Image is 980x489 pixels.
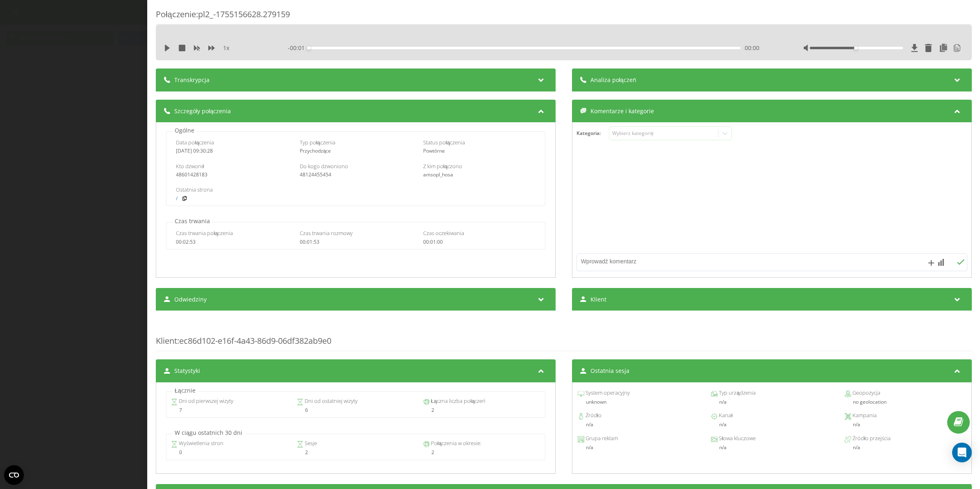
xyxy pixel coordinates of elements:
[853,445,966,450] div: n/a
[854,46,857,50] div: Accessibility label
[174,295,207,304] span: Odwiedziny
[176,148,288,154] div: [DATE] 09:30:28
[584,389,629,397] span: System operacyjny
[297,450,414,455] div: 2
[174,367,200,375] span: Statystyki
[173,429,244,437] p: W ciągu ostatnich 30 dni
[303,439,317,448] span: Sesje
[176,239,288,245] div: 00:02:53
[299,172,411,178] div: 48124455454
[173,217,212,225] p: Czas trwania
[174,107,231,115] span: Szczegóły połączenia
[423,139,465,146] span: Status połączenia
[423,239,535,245] div: 00:01:00
[584,434,618,443] span: Grupa reklam
[590,76,636,84] span: Analiza połączeń
[176,162,204,170] span: Kto dzwonił
[429,439,481,448] span: Połączenia w okresie:
[590,295,606,304] span: Klient
[176,229,233,237] span: Czas trwania połączenia
[711,445,832,450] div: n/a
[577,445,698,450] div: n/a
[845,422,966,427] div: n/a
[584,411,601,420] span: Źródło
[590,367,629,375] span: Ostatnia sesja
[303,397,358,405] span: Dni od ostatniej wizyty
[173,386,198,395] p: Łącznie
[718,389,755,397] span: Typ urządzenia
[590,107,654,115] span: Komentarze i kategorie
[711,422,832,427] div: n/a
[297,407,414,413] div: 6
[423,229,464,237] span: Czas oczekiwania
[577,422,698,427] div: n/a
[4,465,24,485] button: Open CMP widget
[171,450,288,455] div: 0
[299,229,352,237] span: Czas trwania rozmowy
[576,130,609,136] h4: Kategoria :
[178,397,233,405] span: Dni od pierwszej wizyty
[612,130,715,137] div: Wybierz kategorię
[156,319,972,351] div: : ec86d102-e16f-4a43-86d9-06df382ab9e0
[178,439,223,448] span: Wyświetlenia stron
[845,399,966,405] div: no geolocation
[307,46,310,50] div: Accessibility label
[423,162,462,170] span: Z kim połączono
[176,172,288,178] div: 48601428183
[156,335,177,346] span: Klient
[299,239,411,245] div: 00:01:53
[171,407,288,413] div: 7
[423,172,535,178] div: amsopl_hosa
[711,399,832,405] div: n/a
[718,411,732,420] span: Kanał
[156,9,972,25] div: Połączenie : pl2_-1755156628.279159
[851,434,891,443] span: Źródło przejścia
[299,139,335,146] span: Typ połączenia
[952,443,972,462] div: Open Intercom Messenger
[744,44,759,52] span: 00:00
[176,139,214,146] span: Data połączenia
[287,44,308,52] span: - 00:01
[299,147,331,154] span: Przychodzące
[223,44,229,52] span: 1 x
[577,399,698,405] div: unknown
[718,434,756,443] span: Słowa kluczowe
[176,196,178,201] a: /
[176,186,213,193] span: Ostatnia strona
[851,411,877,420] span: Kampania
[174,76,210,84] span: Transkrypcja
[429,397,485,405] span: Łączna liczba połączeń
[423,450,540,455] div: 2
[423,147,445,154] span: Powtórne
[423,407,540,413] div: 2
[851,389,880,397] span: Geopozycja
[173,126,196,135] p: Ogólne
[299,162,348,170] span: Do kogo dzwoniono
